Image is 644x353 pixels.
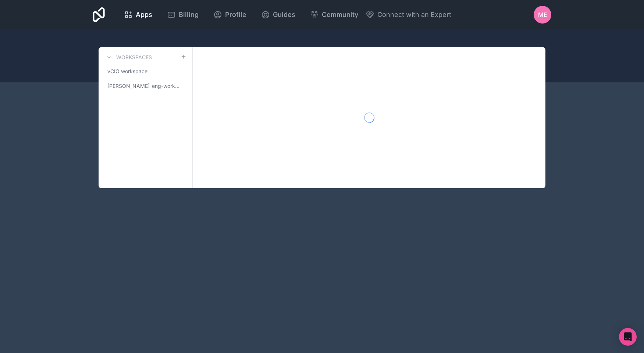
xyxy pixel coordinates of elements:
span: Apps [136,10,152,20]
span: Guides [273,10,295,20]
span: Billing [179,10,199,20]
a: Billing [161,7,204,23]
a: vCIO workspace [104,65,186,78]
h3: Workspaces [116,54,152,61]
span: Community [322,10,358,20]
span: Profile [225,10,246,20]
a: Guides [255,7,301,23]
a: Apps [118,7,158,23]
a: Community [304,7,364,23]
span: Connect with an Expert [377,10,451,20]
div: Open Intercom Messenger [619,328,637,346]
a: Workspaces [104,53,152,62]
span: ME [538,10,547,19]
button: Connect with an Expert [366,10,451,20]
span: [PERSON_NAME]-eng-workspace [107,82,181,90]
span: vCIO workspace [107,68,147,75]
a: [PERSON_NAME]-eng-workspace [104,79,186,93]
a: Profile [207,7,252,23]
